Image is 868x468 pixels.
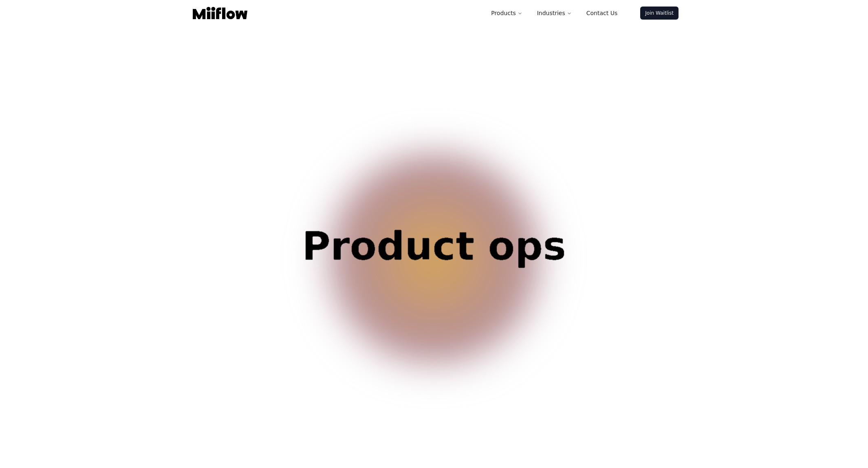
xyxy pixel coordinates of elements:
[531,5,578,21] button: Industries
[193,7,247,19] img: Logo
[485,5,529,21] button: Products
[485,5,624,21] nav: Main
[251,227,617,305] span: Customer service
[580,5,624,21] a: Contact Us
[189,7,251,19] a: Logo
[640,7,679,20] a: Join Waitlist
